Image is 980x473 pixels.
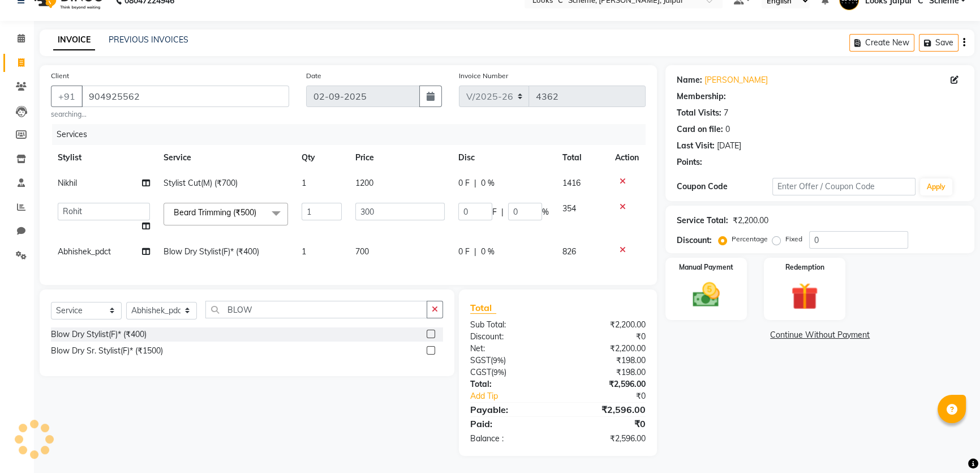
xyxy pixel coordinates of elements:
[677,123,723,135] div: Card on file:
[558,367,654,378] div: ₹198.00
[295,145,349,171] th: Qty
[52,124,654,145] div: Services
[574,390,654,402] div: ₹0
[157,145,295,171] th: Service
[462,390,574,402] a: Add Tip
[462,343,558,355] div: Net:
[474,246,476,258] span: |
[51,145,157,171] th: Stylist
[462,433,558,445] div: Balance :
[58,178,77,188] span: Nikhil
[772,178,915,195] input: Enter Offer / Coupon Code
[51,109,289,120] small: searching...
[462,417,558,431] div: Paid:
[558,319,654,331] div: ₹2,200.00
[462,331,558,343] div: Discount:
[785,234,802,244] label: Fixed
[558,378,654,390] div: ₹2,596.00
[306,71,321,81] label: Date
[558,355,654,367] div: ₹198.00
[462,319,558,331] div: Sub Total:
[205,301,427,318] input: Search or Scan
[919,34,958,52] button: Save
[458,246,470,258] span: 0 F
[51,345,163,357] div: Blow Dry Sr. Stylist(F)* (₹1500)
[558,433,654,445] div: ₹2,596.00
[302,178,306,188] span: 1
[174,207,256,218] span: Beard Trimming (₹500)
[677,156,702,168] div: Points:
[558,331,654,343] div: ₹0
[558,403,654,416] div: ₹2,596.00
[677,140,715,152] div: Last Visit:
[164,178,238,188] span: Stylist Cut(M) (₹700)
[684,279,728,310] img: _cash.svg
[558,417,654,431] div: ₹0
[355,246,369,257] span: 700
[732,234,768,244] label: Percentage
[783,279,827,313] img: _gift.svg
[58,246,111,257] span: Abhishek_pdct
[470,355,491,365] span: SGST
[302,246,306,257] span: 1
[481,177,495,189] span: 0 %
[452,145,556,171] th: Disc
[677,91,726,103] div: Membership:
[668,329,972,341] a: Continue Without Payment
[493,368,504,377] span: 9%
[608,145,646,171] th: Action
[51,86,83,107] button: +91
[677,235,712,246] div: Discount:
[724,107,728,119] div: 7
[501,206,504,218] span: |
[849,34,914,52] button: Create New
[562,203,576,214] span: 354
[704,74,768,86] a: [PERSON_NAME]
[542,206,549,218] span: %
[474,177,476,189] span: |
[462,355,558,367] div: ( )
[558,343,654,355] div: ₹2,200.00
[53,30,95,50] a: INVOICE
[562,178,581,188] span: 1416
[109,35,188,45] a: PREVIOUS INVOICES
[725,123,730,135] div: 0
[717,140,741,152] div: [DATE]
[462,367,558,378] div: ( )
[492,206,497,218] span: F
[562,246,576,257] span: 826
[785,262,824,272] label: Redemption
[256,207,261,218] a: x
[470,367,491,377] span: CGST
[677,107,721,119] div: Total Visits:
[458,177,470,189] span: 0 F
[51,71,69,81] label: Client
[51,329,147,340] div: Blow Dry Stylist(F)* (₹400)
[677,181,772,193] div: Coupon Code
[355,178,373,188] span: 1200
[733,215,768,227] div: ₹2,200.00
[481,246,495,258] span: 0 %
[677,74,702,86] div: Name:
[920,178,952,195] button: Apply
[470,302,496,314] span: Total
[556,145,608,171] th: Total
[677,215,728,227] div: Service Total:
[493,356,504,365] span: 9%
[81,86,289,107] input: Search by Name/Mobile/Email/Code
[462,403,558,416] div: Payable:
[459,71,508,81] label: Invoice Number
[164,246,259,257] span: Blow Dry Stylist(F)* (₹400)
[349,145,452,171] th: Price
[679,262,733,272] label: Manual Payment
[462,378,558,390] div: Total:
